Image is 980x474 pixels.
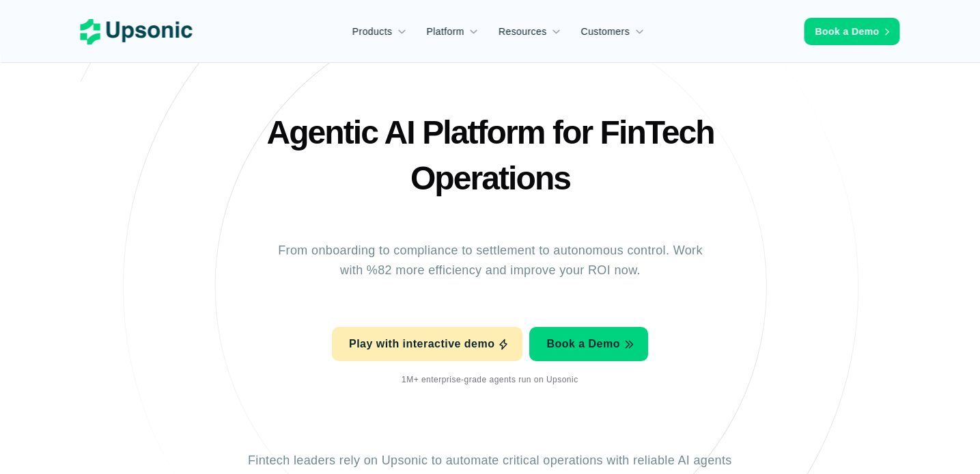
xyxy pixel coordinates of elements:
a: Play with interactive demo [328,327,525,361]
p: Customers [583,25,633,39]
p: Play with interactive demo [345,334,497,354]
h2: Agentic AI Platform for FinTech Operations [251,109,729,201]
p: Products [353,25,393,39]
a: Book a Demo [533,327,652,361]
p: Platform [428,25,466,39]
a: Products [345,19,416,44]
p: Book a Demo [550,334,624,354]
p: 1M+ enterprise-grade agents run on Upsonic [402,375,578,384]
p: Resources [501,25,548,39]
a: Book a Demo [808,18,900,45]
p: Book a Demo [819,25,880,39]
p: Fintech leaders rely on Upsonic to automate critical operations with reliable AI agents [248,451,731,471]
iframe: Intercom live chat [930,424,963,457]
p: From onboarding to compliance to settlement to autonomous control. Work with %82 more efficiency ... [268,241,712,280]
